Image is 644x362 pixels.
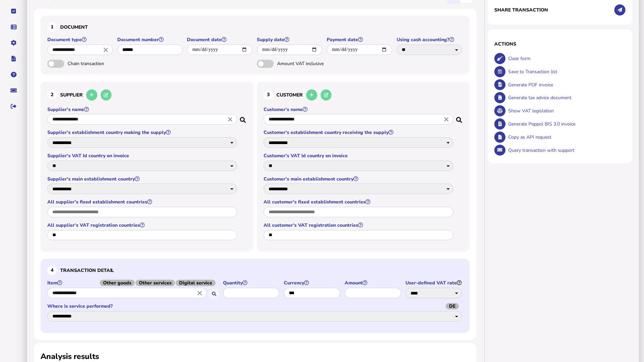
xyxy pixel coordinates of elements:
[264,129,454,136] label: Customer's establishment country receiving the supply
[47,222,238,228] label: All supplier's VAT registration countries
[264,222,454,228] label: All customer's VAT registration countries
[284,280,341,286] label: Currency
[257,36,323,43] label: Supply date
[327,36,393,43] label: Payment date
[494,41,625,47] h1: Actions
[100,280,135,286] span: Other goods
[264,106,454,113] label: Customer's name
[47,280,220,286] label: Item
[117,36,184,43] label: Document number
[47,176,238,182] label: Supplier's main establishment country
[47,88,247,102] h3: Supplier
[506,144,626,157] div: Query transaction with support
[494,7,548,13] h1: Share transaction
[226,116,234,123] i: Close
[6,20,21,34] button: Data manager
[102,46,109,53] i: Close
[6,52,21,66] button: Developer hub links
[47,266,463,275] h3: Transaction detail
[443,116,450,123] i: Close
[41,82,253,252] section: Define the seller
[47,303,463,309] label: Where is service performed?
[614,4,625,16] button: Share transaction
[176,280,216,286] span: Digital service
[494,145,505,156] button: Query transaction with support
[240,115,247,120] i: Search for a dummy seller
[47,106,238,113] label: Supplier's name
[47,36,114,43] label: Document type
[6,36,21,50] button: Manage settings
[264,176,454,182] label: Customer's main establishment country
[6,99,21,113] button: Sign out
[6,67,21,82] button: Help pages
[223,280,280,286] label: Quantity
[405,280,463,286] label: User-defined VAT rate
[494,92,505,103] button: Generate tax advice document
[86,89,97,101] button: Add a new supplier to the database
[506,78,626,91] div: Generate PDF invoice
[264,199,454,205] label: All customer's fixed establishment countries
[101,89,112,101] button: Edit selected supplier in the database
[494,53,505,64] button: Clear form data from invoice panel
[506,117,626,131] div: Generate Peppol BIS 3.0 invoice
[494,66,505,77] button: Save transaction
[135,280,175,286] span: Other services
[397,36,463,43] label: Using cash accounting?
[41,351,99,362] h2: Analysis results
[494,105,505,116] button: Show VAT legislation
[264,152,454,159] label: Customer's VAT Id country on invoice
[264,90,273,100] div: 3
[196,289,203,297] i: Close
[187,36,253,43] label: Document date
[506,65,626,78] div: Save to Transaction list
[47,36,114,60] app-field: Select a document type
[264,88,463,102] h3: Customer
[494,79,505,90] button: Generate pdf
[47,129,238,136] label: Supplier's establishment country making the supply
[321,89,332,101] button: Edit selected customer in the database
[47,22,463,32] h3: Document
[345,280,402,286] label: Amount
[277,60,348,67] span: Amount VAT inclusive
[47,266,57,275] div: 4
[506,91,626,104] div: Generate tax advice document
[47,90,57,100] div: 2
[41,259,470,333] section: Define the item, and answer additional questions
[6,83,21,98] button: Raise a support ticket
[208,288,220,300] button: Search for an item by HS code or use natural language description
[6,4,21,18] button: Tasks
[306,89,317,101] button: Add a new customer to the database
[494,132,505,143] button: Copy data as API request body to clipboard
[506,131,626,144] div: Copy as API request
[506,52,626,65] div: Clear form
[456,115,463,120] i: Search for a dummy customer
[446,303,459,309] span: DE
[68,60,139,67] span: Chain transaction
[47,152,238,159] label: Supplier's VAT Id country on invoice
[47,199,238,205] label: All supplier's fixed establishment countries
[506,104,626,117] div: Show VAT legislation
[47,22,57,32] div: 1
